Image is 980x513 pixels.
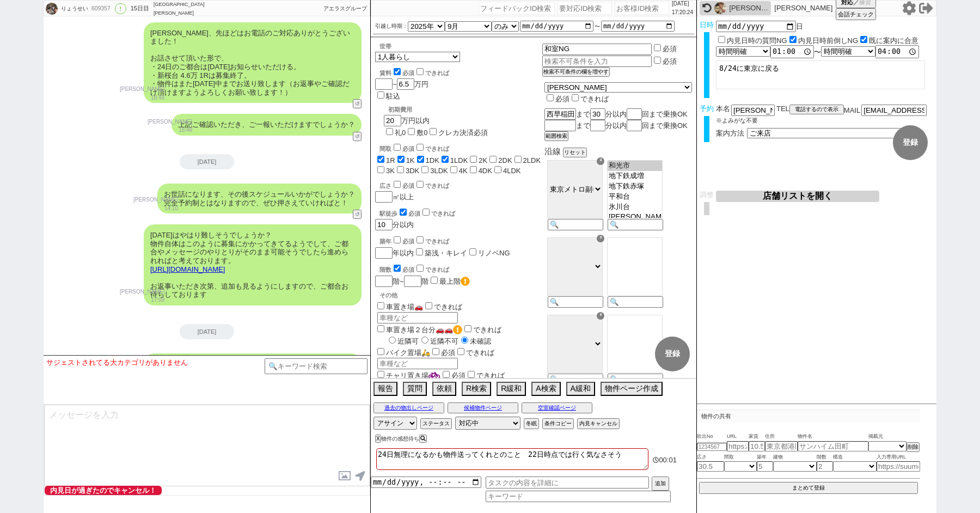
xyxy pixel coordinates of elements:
input: できれば [416,181,424,188]
label: 最上階 [439,277,470,285]
label: 近隣不可 [419,337,458,345]
label: できれば [414,145,449,152]
button: 空室確認ページ [522,402,592,413]
p: その他 [379,291,542,300]
span: 調整 [700,191,714,199]
button: 削除 [906,442,920,452]
div: 15日目 [131,4,149,13]
div: まで 分以内 [544,120,692,131]
span: 掲載元 [868,432,883,441]
label: できれば [465,371,505,380]
span: 案内方法 [716,129,744,137]
span: 家賃 [749,432,765,441]
label: 3LDK [430,167,448,175]
input: 近隣不可 [421,337,428,344]
input: 🔍キーワード検索 [265,358,367,374]
input: 近隣可 [389,337,396,344]
label: 必須 [663,57,677,65]
button: 過去の物出しページ [373,402,444,413]
span: 構造 [833,453,877,462]
span: 広さ [697,453,724,462]
div: [PERSON_NAME] [729,4,768,13]
button: 条件コピー [542,418,574,429]
button: A緩和 [566,382,595,396]
button: 物件ページ作成 [601,382,663,396]
input: できれば [572,94,579,101]
p: [PERSON_NAME] [120,288,164,296]
span: 物件名 [798,432,868,441]
span: 00:01 [659,456,677,464]
input: できれば [416,236,424,243]
label: 引越し時期： [375,22,408,30]
label: 必須 [663,45,677,53]
div: その後も見ておりまして、追加でピックアップしてまいりました！ 特に1件目のアーバンプレス要町Ｖは[GEOGRAPHIC_DATA]で人気のタイプです、 先日の件とあわせてご確認ください！ [144,353,362,426]
option: [PERSON_NAME][PERSON_NAME] [608,212,662,221]
input: 🔍 [608,219,663,230]
p: [PERSON_NAME] [120,85,164,94]
label: できれば [414,238,449,245]
label: クレカ決済必須 [438,129,488,137]
div: 賃料 [379,66,449,77]
label: 駐込 [386,92,400,100]
span: 必須 [402,70,414,76]
button: 登録 [893,125,928,160]
span: アエラスグループ [323,5,367,11]
label: リノベNG [478,249,510,257]
p: [PERSON_NAME] [148,118,192,126]
button: R緩和 [497,382,526,396]
div: [DATE] [180,154,234,169]
div: [DATE]はやはり難しそうでしょうか？ 物件自体はこのように募集にかかってきてるようでして、ご都合やメッセージのやりとりがそのまま可能そうでしたら進められればと考えております。 お返事いただき... [144,224,362,306]
label: 4K [459,167,468,175]
input: 30.5 [697,461,724,472]
button: 内見キャンセル [577,418,620,429]
input: 要対応ID検索 [558,2,612,15]
span: TEL [776,105,789,113]
span: 日 [796,22,803,30]
label: 1K [406,156,415,164]
div: 駅徒歩 [379,207,542,218]
span: 内見日が過ぎたのでキャンセル！ [45,486,162,495]
div: お世話になります、その後スケジュールいかがでしょうか？ 完全予約制とはなりますので、ぜひ押さえていければと！ [157,184,362,213]
button: 冬眠 [524,418,539,429]
input: できれば [457,348,464,355]
button: 依頼 [432,382,456,396]
span: 建物 [773,453,817,462]
label: 既に案内に合意 [869,36,918,45]
button: 会話チェック [836,8,876,20]
button: 候補物件ページ [448,402,518,413]
div: まで 分以内 [544,108,692,120]
label: 3DK [406,167,419,175]
option: 平和台 [608,192,662,202]
span: 間取 [724,453,757,462]
a: [URL][DOMAIN_NAME] [150,265,225,273]
input: 検索不可条件を入力 [542,56,652,67]
div: 間取 [379,142,542,153]
label: 4DK [479,167,492,175]
input: 東京都港区海岸３ [765,441,798,451]
span: 回まで乗換OK [642,110,688,118]
span: 必須 [451,371,465,380]
label: できれば [455,349,494,357]
input: 5 [757,461,773,472]
div: [PERSON_NAME]、先ほどはお電話のご対応ありがとうございました！ お話させて頂いた形で、 ・24日のご都合は[DATE]お知らせいただける。 ・新桜台 4.6万 1Rは募集終了。 ・物... [144,22,362,103]
div: [GEOGRAPHIC_DATA][PERSON_NAME] [154,1,208,17]
label: 近隣可 [386,337,419,345]
button: ↺ [353,132,362,141]
span: 必須 [441,349,455,357]
button: 店舗リストを開く [716,191,879,202]
div: 〜 [716,45,934,58]
span: 必須 [402,145,414,152]
span: 沿線 [544,146,561,156]
button: 報告 [373,382,397,396]
span: ※よみがな不要 [716,117,758,124]
label: できれば [462,326,501,334]
input: 1234567 [697,443,727,451]
input: 車種など [377,358,458,369]
input: タスクの内容を詳細に [486,477,649,488]
label: 内見日時の質問NG [727,36,787,45]
label: 2K [479,156,487,164]
p: 18:48 [120,94,164,102]
button: 範囲検索 [544,131,568,141]
input: できれば [464,325,471,332]
p: 物件の共有 [697,410,920,423]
